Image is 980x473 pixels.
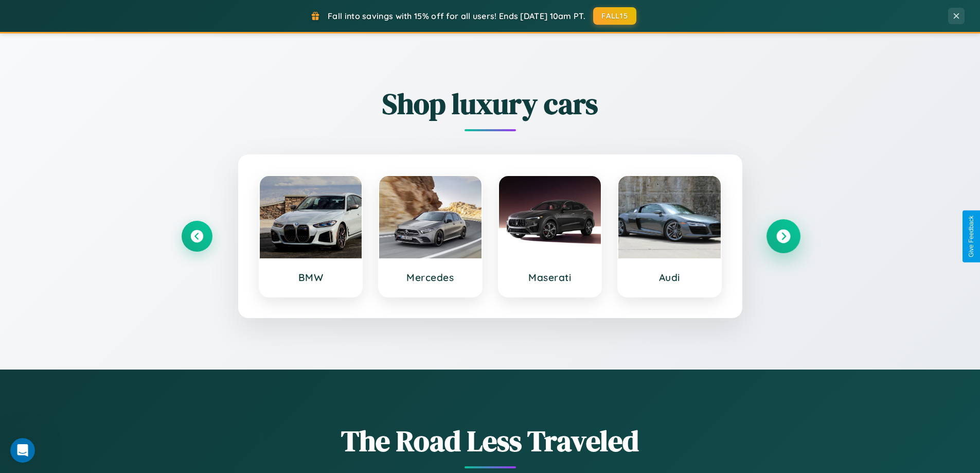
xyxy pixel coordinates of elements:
[968,216,975,257] div: Give Feedback
[509,271,591,284] h3: Maserati
[389,271,471,284] h3: Mercedes
[182,421,799,461] h1: The Road Less Traveled
[629,271,710,284] h3: Audi
[182,84,799,124] h2: Shop luxury cars
[593,7,636,25] button: FALL15
[10,438,35,463] iframe: Intercom live chat
[328,11,585,21] span: Fall into savings with 15% off for all users! Ends [DATE] 10am PT.
[270,271,352,284] h3: BMW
